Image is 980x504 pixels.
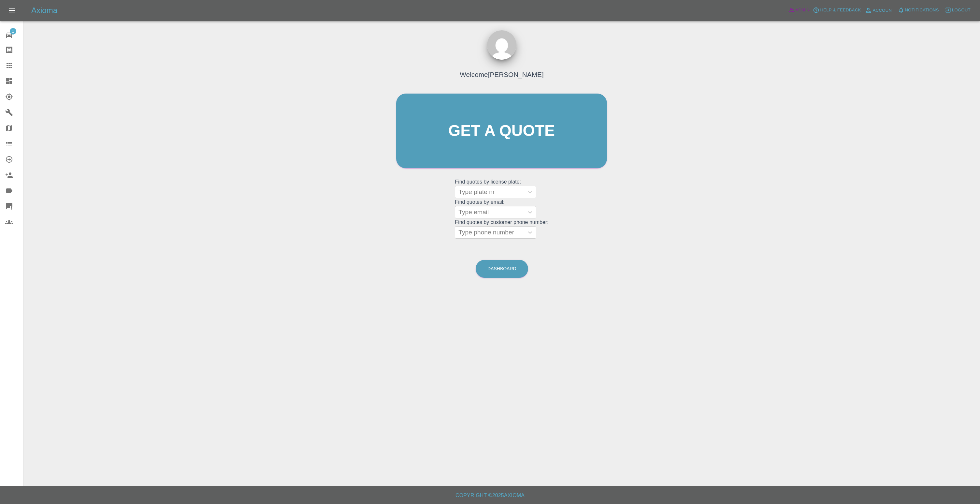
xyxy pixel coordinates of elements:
[455,199,548,218] grid: Find quotes by email:
[455,219,548,239] grid: Find quotes by customer phone number:
[31,5,57,16] h5: Axioma
[811,5,862,15] button: Help & Feedback
[796,7,810,14] span: Admin
[943,5,972,15] button: Logout
[455,179,548,198] grid: Find quotes by license plate:
[896,5,941,15] button: Notifications
[4,3,20,18] button: Open drawer
[487,30,516,60] img: ...
[952,7,971,14] span: Logout
[460,69,543,80] h4: Welcome [PERSON_NAME]
[5,491,975,500] h6: Copyright © 2025 Axioma
[905,7,939,14] span: Notifications
[476,260,528,278] a: Dashboard
[863,5,896,16] a: Account
[820,7,861,14] span: Help & Feedback
[396,94,607,168] a: Get a quote
[873,7,895,14] span: Account
[787,5,812,15] a: Admin
[10,28,16,35] span: 1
